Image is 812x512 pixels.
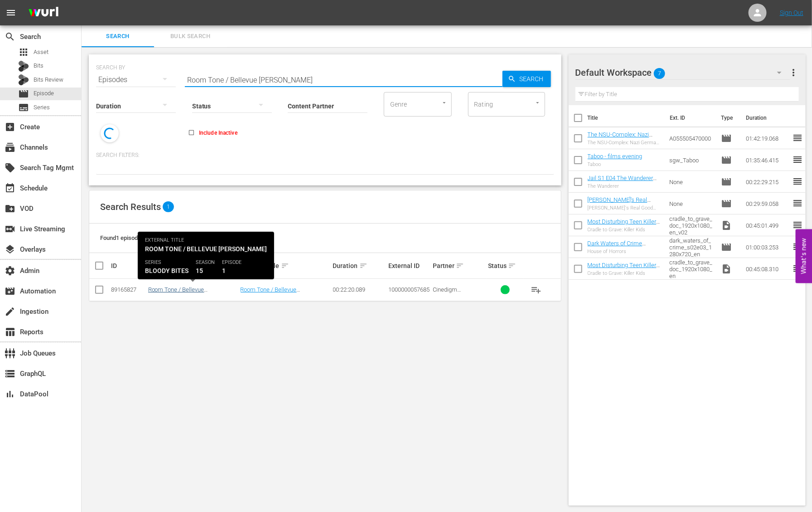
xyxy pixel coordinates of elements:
td: cradle_to_grave_doc_1920x1080_en [666,258,717,280]
img: ans4CAIJ8jUAAAAAAAAAAAAAAAAAAAAAAAAgQb4GAAAAAAAAAAAAAAAAAAAAAAAAJMjXAAAAAAAAAAAAAAAAAAAAAAAAgAT5G... [22,2,65,24]
div: House of Horrors [588,249,662,254]
th: Type [715,105,740,131]
span: sort [359,262,367,270]
span: Search [516,71,551,87]
span: reorder [792,219,803,230]
span: more_vert [788,67,799,78]
span: Include Inactive [199,129,237,137]
button: more_vert [788,62,799,83]
a: Taboo - films evening [588,153,643,160]
button: Open [440,98,449,107]
span: Episode [721,198,732,209]
div: Default Workspace [575,60,790,85]
div: External Title [241,260,330,271]
div: Episodes [96,67,176,93]
span: Overlays [5,244,15,255]
span: Episode [721,155,732,166]
span: reorder [792,154,803,165]
a: The NSU-Complex: Nazi German Underground [588,131,653,145]
span: sort [281,262,289,270]
span: Job Queues [5,348,15,359]
span: Search [5,31,15,42]
td: 01:42:19.068 [742,127,792,149]
td: 00:45:08.310 [742,258,792,280]
span: VOD [5,203,15,214]
span: Bits Review [34,75,63,84]
span: Bulk Search [159,31,221,42]
td: 00:29:59.058 [742,193,792,215]
div: [PERSON_NAME]'s Real Good Food - Desserts With Benefits [588,205,662,211]
span: Automation [5,286,15,297]
span: Video [721,263,732,274]
div: The NSU-Complex: Nazi German Underground [588,140,662,146]
span: Asset [18,47,29,58]
span: Ingestion [5,306,15,317]
div: External ID [388,262,430,269]
span: sort [456,262,464,270]
div: Cradle to Grave: Killer Kids [588,270,662,276]
button: Open [533,98,542,107]
div: Duration [333,260,386,271]
div: Internal Title [148,260,238,271]
td: 00:45:01.499 [742,215,792,236]
a: Jail S1 E04 The Wanderer (Roku) [588,175,657,188]
td: 01:35:46.415 [742,149,792,171]
span: reorder [792,132,803,143]
span: Episode [721,133,732,144]
span: 1 [163,201,174,212]
span: Search [87,31,149,42]
span: DataPool [5,389,15,400]
div: ID [111,262,145,269]
div: Taboo [588,161,643,167]
button: Open Feedback Widget [796,229,812,283]
span: reorder [792,241,803,252]
span: Admin [5,265,15,276]
span: Cinedigm Entertainment Corp [433,286,482,300]
span: reorder [792,263,803,274]
span: Asset [34,48,48,57]
button: playlist_add [525,279,547,301]
span: Series [34,103,50,112]
span: sort [508,262,516,270]
div: 89165827 [111,286,145,293]
a: Sign Out [780,9,803,16]
span: 1000000057685 [388,286,430,293]
a: Dark Waters of Crime S02E03 [588,240,646,254]
span: Search Results [100,201,161,212]
span: Reports [5,327,15,337]
div: The Wanderer [588,183,662,189]
span: reorder [792,198,803,209]
span: Episode [18,88,29,99]
a: Room Tone / Bellevue [PERSON_NAME] [241,286,300,300]
span: Bits [34,61,43,70]
div: Status [488,260,522,271]
div: Bits Review [18,74,29,85]
span: Search Tag Mgmt [5,162,15,173]
p: Search Filters: [96,151,554,159]
th: Title [588,105,665,131]
span: Create [5,122,15,132]
td: sgw_Taboo [666,149,717,171]
td: cradle_to_grave_doc_1920x1080_en_v02 [666,215,717,236]
th: Duration [740,105,795,131]
div: 00:22:20.089 [333,286,386,293]
td: A055505470000 [666,127,717,149]
span: Channels [5,142,15,153]
span: Episode [721,242,732,253]
th: Ext. ID [664,105,715,131]
td: dark_waters_of_crime_s02e03_1280x720_en [666,236,717,258]
span: playlist_add [531,284,541,295]
div: Cradle to Grave: Killer Kids [588,227,662,233]
a: [PERSON_NAME]'s Real Good Food - Desserts With Benefits [588,196,657,217]
span: Schedule [5,183,15,194]
span: reorder [792,176,803,187]
td: 01:00:03.253 [742,236,792,258]
span: Episode [721,176,732,187]
span: Video [721,220,732,231]
td: 00:22:29.215 [742,171,792,193]
a: Room Tone / Bellevue [PERSON_NAME] [148,286,208,300]
span: Live Streaming [5,224,15,234]
button: Search [503,71,551,87]
span: GraphQL [5,368,15,379]
span: 7 [654,64,665,83]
